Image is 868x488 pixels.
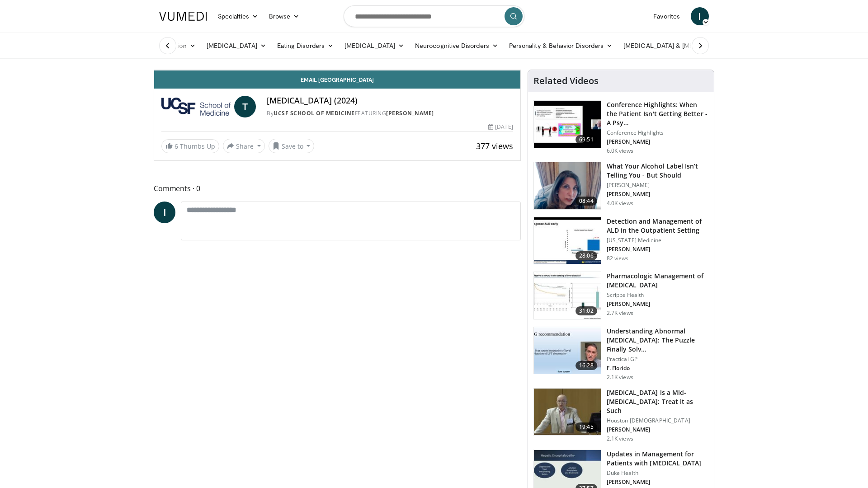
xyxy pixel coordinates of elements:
p: Conference Highlights [607,129,708,136]
a: Browse [264,7,305,25]
a: [MEDICAL_DATA] & [MEDICAL_DATA] [618,37,747,55]
p: Houston [DEMOGRAPHIC_DATA] [607,417,708,424]
h3: Pharmacologic Management of [MEDICAL_DATA] [607,272,708,290]
a: Email [GEOGRAPHIC_DATA] [154,70,520,89]
a: Specialties [212,7,264,25]
p: [PERSON_NAME] [607,426,708,433]
p: 6.0K views [607,147,633,155]
span: 28:06 [576,251,597,260]
img: b20a009e-c028-45a8-b15f-eefb193e12bc.150x105_q85_crop-smart_upscale.jpg [534,272,601,319]
div: [DATE] [488,123,513,131]
p: 2.7K views [607,310,633,317]
a: Neurocognitive Disorders [410,37,504,55]
h3: What Your Alcohol Label Isn’t Telling You - But Should [607,162,708,180]
span: Comments 0 [154,183,521,194]
a: I [154,202,175,223]
img: 747e94ab-1cae-4bba-8046-755ed87a7908.150x105_q85_crop-smart_upscale.jpg [534,389,601,436]
a: UCSF School of Medicine [274,109,355,117]
p: 82 views [607,255,629,262]
a: 69:51 Conference Highlights: When the Patient Isn't Getting Better - A Psy… Conference Highlights... [533,100,708,155]
p: 2.1K views [607,435,633,442]
a: 08:44 What Your Alcohol Label Isn’t Telling You - But Should [PERSON_NAME] [PERSON_NAME] 4.0K views [533,162,708,210]
p: [PERSON_NAME] [607,138,708,145]
h3: Understanding Abnormal [MEDICAL_DATA]: The Puzzle Finally Solv… [607,327,708,354]
h4: [MEDICAL_DATA] (2024) [267,96,513,106]
img: 4362ec9e-0993-4580-bfd4-8e18d57e1d49.150x105_q85_crop-smart_upscale.jpg [534,101,601,148]
p: 2.1K views [607,374,633,381]
a: Eating Disorders [272,37,339,55]
input: Search topics, interventions [344,5,524,27]
a: [PERSON_NAME] [386,109,434,117]
a: 28:06 Detection and Management of ALD in the Outpatient Setting [US_STATE] Medicine [PERSON_NAME]... [533,217,708,265]
p: 4.0K views [607,200,633,207]
a: 6 Thumbs Up [161,139,219,153]
img: 756ba46d-873c-446a-bef7-b53f94477476.150x105_q85_crop-smart_upscale.jpg [534,327,601,374]
p: [US_STATE] Medicine [607,237,708,244]
h3: Conference Highlights: When the Patient Isn't Getting Better - A Psy… [607,100,708,127]
a: I [691,7,709,25]
h3: Detection and Management of ALD in the Outpatient Setting [607,217,708,235]
span: 377 views [476,141,513,151]
div: By FEATURING [267,109,513,117]
a: T [234,96,256,117]
a: Personality & Behavior Disorders [504,37,618,55]
p: [PERSON_NAME] [607,300,708,308]
p: Practical GP [607,356,708,363]
button: Share [223,139,265,153]
h3: Updates in Management for Patients with [MEDICAL_DATA] [607,450,708,468]
span: 16:28 [576,361,597,370]
p: F. Florido [607,365,708,372]
a: [MEDICAL_DATA] [339,37,410,55]
img: 96c756ec-fe72-4b44-bfc2-c9e70a91edb0.150x105_q85_crop-smart_upscale.jpg [534,217,601,264]
p: [PERSON_NAME] [607,191,708,198]
span: 69:51 [576,135,597,144]
p: [PERSON_NAME] [607,182,708,189]
img: UCSF School of Medicine [161,96,231,117]
p: Duke Health [607,469,708,477]
a: 19:45 [MEDICAL_DATA] is a Mid-[MEDICAL_DATA]: Treat it as Such Houston [DEMOGRAPHIC_DATA] [PERSON... [533,388,708,442]
p: [PERSON_NAME] [607,246,708,253]
button: Save to [269,139,315,153]
span: 19:45 [576,422,597,432]
img: 3c46fb29-c319-40f0-ac3f-21a5db39118c.png.150x105_q85_crop-smart_upscale.png [534,162,601,209]
span: 31:02 [576,306,597,315]
a: Favorites [648,7,685,25]
p: [PERSON_NAME] [607,479,708,486]
span: 6 [175,142,178,150]
video-js: Video Player [154,70,520,70]
img: VuMedi Logo [159,12,207,21]
h3: [MEDICAL_DATA] is a Mid-[MEDICAL_DATA]: Treat it as Such [607,388,708,415]
a: [MEDICAL_DATA] [201,37,272,55]
span: 08:44 [576,197,597,206]
p: Scripps Health [607,291,708,299]
h4: Related Videos [533,75,599,86]
a: 16:28 Understanding Abnormal [MEDICAL_DATA]: The Puzzle Finally Solv… Practical GP F. Florido 2.1... [533,327,708,381]
a: 31:02 Pharmacologic Management of [MEDICAL_DATA] Scripps Health [PERSON_NAME] 2.7K views [533,272,708,319]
